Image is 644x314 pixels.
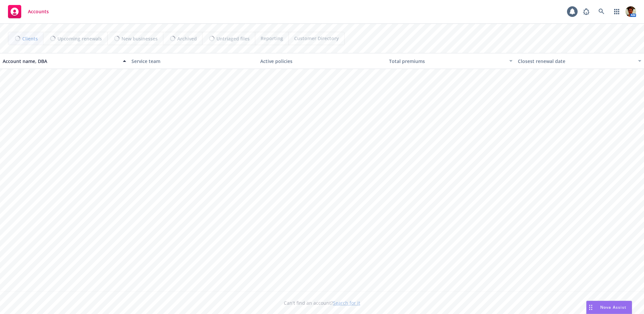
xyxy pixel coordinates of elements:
div: Drag to move [587,301,595,314]
span: Accounts [28,9,49,14]
img: photo [625,6,636,17]
span: Can't find an account? [284,299,360,306]
button: Active policies [258,53,386,69]
span: Untriaged files [216,35,250,42]
button: Service team [129,53,258,69]
span: Nova Assist [600,304,626,310]
span: New businesses [121,35,158,42]
span: Upcoming renewals [57,35,102,42]
div: Total premiums [389,58,505,65]
button: Nova Assist [586,301,632,314]
span: Customer Directory [294,35,339,42]
a: Accounts [5,2,51,21]
div: Account name, DBA [3,58,119,65]
span: Clients [22,35,38,42]
a: Report a Bug [580,5,593,18]
div: Active policies [260,58,384,65]
span: Reporting [261,35,283,42]
button: Closest renewal date [515,53,644,69]
span: Archived [177,35,197,42]
div: Closest renewal date [518,58,634,65]
button: Total premiums [386,53,515,69]
a: Switch app [610,5,623,18]
div: Service team [131,58,255,65]
a: Search [595,5,608,18]
a: Search for it [333,300,360,306]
